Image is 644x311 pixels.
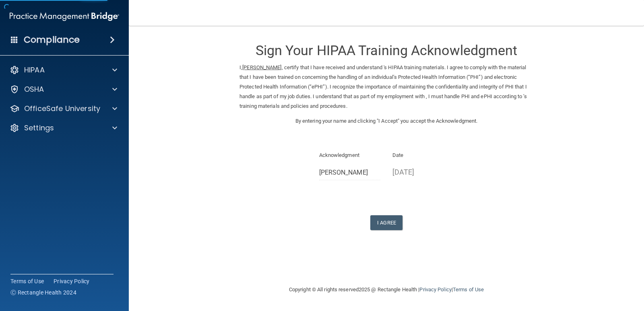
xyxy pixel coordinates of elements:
p: Settings [24,123,54,133]
a: HIPAA [10,65,117,75]
span: Ⓒ Rectangle Health 2024 [10,288,76,297]
a: OfficeSafe University [10,104,117,113]
a: Terms of Use [453,286,484,292]
button: I Agree [370,215,402,230]
p: I, , certify that I have received and understand 's HIPAA training materials. I agree to comply w... [239,63,533,111]
p: OfficeSafe University [24,104,100,113]
img: PMB logo [10,8,119,25]
div: Copyright © All rights reserved 2025 @ Rectangle Health | | [239,277,533,303]
a: Privacy Policy [419,286,451,292]
a: Privacy Policy [54,277,90,285]
p: HIPAA [24,65,45,75]
ins: [PERSON_NAME] [242,64,281,70]
h4: Compliance [24,34,80,45]
a: Settings [10,123,117,133]
p: By entering your name and clicking "I Accept" you accept the Acknowledgment. [239,116,533,126]
p: OSHA [24,84,44,94]
a: OSHA [10,84,117,94]
p: Date [392,150,454,160]
p: Acknowledgment [319,150,381,160]
h3: Sign Your HIPAA Training Acknowledgment [239,43,533,58]
input: Full Name [319,165,381,180]
p: [DATE] [392,165,454,179]
a: Terms of Use [10,277,44,285]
